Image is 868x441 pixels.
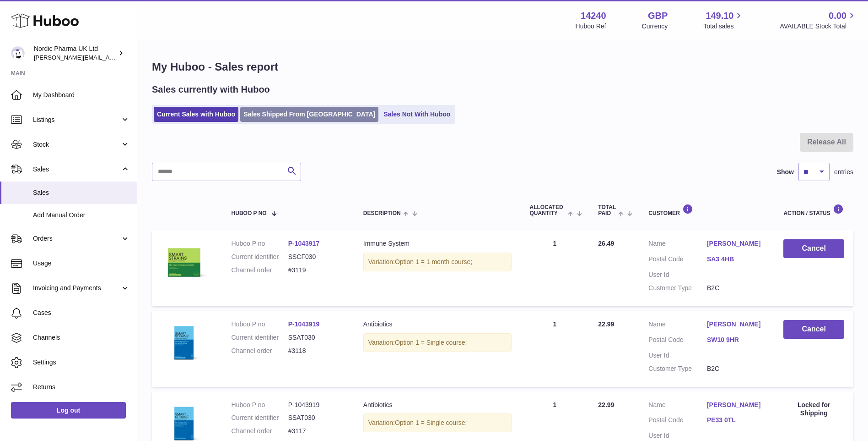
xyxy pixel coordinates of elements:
span: Returns [33,383,130,391]
dd: #3118 [288,347,345,355]
a: PE33 0TL [707,416,766,424]
span: Option 1 = Single course; [395,339,467,346]
span: 26.49 [598,240,614,247]
dd: SSAT030 [288,413,345,422]
dd: B2C [707,364,766,373]
dt: Channel order [232,347,288,355]
a: Sales Not With Huboo [380,107,453,122]
dt: Name [648,239,707,250]
div: Nordic Pharma UK Ltd [34,44,116,62]
span: Add Manual Order [33,211,130,220]
span: entries [834,168,853,176]
strong: 14240 [581,10,606,22]
span: Sales [33,165,120,174]
img: Immune_System_30sachets_FrontFace.png [161,239,207,285]
dt: Customer Type [648,364,707,373]
dt: User Id [648,270,707,279]
span: 22.99 [598,401,614,408]
div: Currency [642,22,668,31]
span: Option 1 = Single course; [395,419,467,426]
a: P-1043917 [288,240,320,247]
dd: B2C [707,284,766,292]
dd: SSAT030 [288,333,345,342]
div: Variation: [363,333,512,352]
span: Settings [33,358,130,367]
span: Cases [33,309,130,317]
dt: Customer Type [648,284,707,292]
div: Customer [648,204,765,216]
a: SW10 9HR [707,336,766,344]
dt: Huboo P no [232,401,288,409]
td: 1 [521,230,589,306]
dt: Postal Code [648,255,707,266]
dt: Huboo P no [232,320,288,329]
strong: GBP [648,10,668,22]
a: [PERSON_NAME] [707,401,766,409]
div: Variation: [363,413,512,432]
dt: Current identifier [232,253,288,261]
span: [PERSON_NAME][EMAIL_ADDRESS][DOMAIN_NAME] [34,54,183,61]
span: 22.99 [598,320,614,328]
h2: Sales currently with Huboo [152,83,270,96]
span: Listings [33,116,120,124]
button: Cancel [783,239,844,258]
a: Current Sales with Huboo [154,107,238,122]
span: Channels [33,333,130,342]
a: 0.00 AVAILABLE Stock Total [780,10,857,31]
span: 149.10 [706,10,733,22]
span: My Dashboard [33,91,130,99]
button: Cancel [783,320,844,339]
dt: User Id [648,351,707,360]
a: [PERSON_NAME] [707,320,766,329]
dd: P-1043919 [288,401,345,409]
span: Invoicing and Payments [33,284,120,292]
dt: Channel order [232,427,288,435]
dt: Channel order [232,266,288,275]
dt: Name [648,320,707,331]
a: Sales Shipped From [GEOGRAPHIC_DATA] [240,107,378,122]
span: Huboo P no [232,210,267,216]
span: Option 1 = 1 month course; [395,258,472,265]
dt: Huboo P no [232,239,288,248]
div: Locked for Shipping [783,401,844,418]
div: Variation: [363,253,512,271]
dd: #3117 [288,427,345,435]
img: 2.png [161,320,207,366]
div: Huboo Ref [576,22,606,31]
div: Antibiotics [363,401,512,409]
span: Total paid [598,204,616,216]
span: Total sales [703,22,744,31]
dt: Postal Code [648,336,707,347]
a: P-1043919 [288,320,320,328]
dt: Current identifier [232,413,288,422]
div: Antibiotics [363,320,512,329]
span: Sales [33,188,130,197]
dt: Name [648,401,707,412]
div: Immune System [363,239,512,248]
span: Usage [33,259,130,268]
a: SA3 4HB [707,255,766,264]
span: 0.00 [829,10,846,22]
label: Show [777,168,794,176]
span: AVAILABLE Stock Total [780,22,857,31]
td: 1 [521,311,589,387]
h1: My Huboo - Sales report [152,60,853,74]
span: Orders [33,234,120,243]
a: Log out [11,402,126,419]
span: ALLOCATED Quantity [530,204,566,216]
a: [PERSON_NAME] [707,239,766,248]
img: joe.plant@parapharmdev.com [11,46,25,60]
dt: Postal Code [648,416,707,427]
div: Action / Status [783,204,844,216]
a: 149.10 Total sales [703,10,744,31]
dt: User Id [648,431,707,440]
span: Stock [33,140,120,149]
dd: SSCF030 [288,253,345,261]
span: Description [363,210,401,216]
dt: Current identifier [232,333,288,342]
dd: #3119 [288,266,345,275]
